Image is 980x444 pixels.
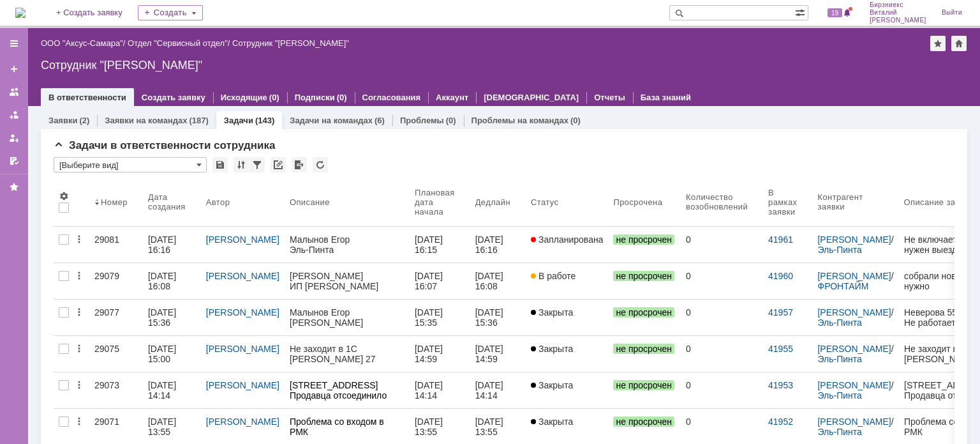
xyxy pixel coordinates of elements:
[94,417,138,427] div: 29071
[686,234,758,245] div: 0
[817,234,891,245] a: [PERSON_NAME]
[94,307,138,318] div: 29077
[415,307,445,328] div: [DATE] 15:35
[94,234,138,245] div: 29081
[608,300,681,335] a: не просрочен
[817,354,861,364] a: Эль-Пинта
[686,380,758,390] div: 0
[410,336,470,372] a: [DATE] 14:59
[594,93,625,102] a: Отчеты
[681,300,763,335] a: 0
[4,105,24,125] a: Заявки в моей ответственности
[400,116,444,125] a: Проблемы
[4,82,24,102] a: Заявки на командах
[817,307,891,318] a: [PERSON_NAME]
[143,178,201,227] th: Дата создания
[608,178,681,227] th: Просрочена
[410,263,470,299] a: [DATE] 16:07
[768,234,793,245] a: 41961
[148,307,179,328] div: [DATE] 15:36
[613,197,662,207] div: Просрочена
[410,372,470,408] a: [DATE] 14:14
[686,271,758,281] div: 0
[415,344,445,364] div: [DATE] 14:59
[470,178,526,227] th: Дедлайн
[531,234,604,245] span: Запланирована
[143,300,201,335] a: [DATE] 15:36
[526,336,609,372] a: Закрыта
[471,116,568,125] a: Проблемы на командах
[74,417,84,427] div: Действия
[255,116,274,125] div: (143)
[475,417,506,437] div: [DATE] 13:55
[812,178,898,227] th: Контрагент заявки
[41,38,123,48] a: ООО "Аксус-Самара"
[295,93,335,102] a: Подписки
[89,227,143,263] a: 29081
[870,17,926,24] span: [PERSON_NAME]
[142,93,205,102] a: Создать заявку
[415,271,445,291] div: [DATE] 16:07
[74,307,84,318] div: Действия
[531,380,573,390] span: Закрыта
[460,19,464,29] div: 0
[30,20,85,31] span: 89297930173
[138,5,203,20] div: Создать
[143,372,201,408] a: [DATE] 14:14
[570,116,581,125] div: (0)
[415,234,445,255] div: [DATE] 16:15
[143,336,201,372] a: [DATE] 15:00
[415,380,445,401] div: [DATE] 14:14
[206,380,279,390] a: [PERSON_NAME]
[410,178,470,227] th: Плановая дата начала
[410,300,470,335] a: [DATE] 15:35
[89,336,143,372] a: 29075
[182,60,242,70] a: Задача: 29079
[410,227,470,263] a: [DATE] 16:15
[24,60,84,70] a: Задача: 29081
[271,157,286,172] div: Скопировать ссылку на список
[681,178,763,227] th: Количество возобновлений
[475,380,506,401] div: [DATE] 14:14
[795,6,808,18] span: Расширенный поиск
[144,19,148,29] div: 1
[128,38,228,48] a: Отдел "Сервисный отдел"
[206,234,279,245] a: [PERSON_NAME]
[817,390,861,401] a: Эль-Пинта
[89,178,143,227] th: Номер
[817,192,883,211] div: Контрагент заявки
[817,245,861,255] a: Эль-Пинта
[295,103,302,109] div: не просрочен
[526,300,609,335] a: Закрыта
[608,263,681,299] a: не просрочен
[613,344,674,354] span: не просрочен
[338,18,388,30] div: Отложена
[531,197,558,207] div: Статус
[817,417,891,427] a: [PERSON_NAME]
[206,344,279,354] a: [PERSON_NAME]
[313,157,328,172] div: Обновлять список
[4,128,24,148] a: Мои заявки
[531,417,573,427] span: Закрыта
[613,271,674,281] span: не просрочен
[768,271,793,281] a: 41960
[148,380,179,401] div: [DATE] 14:14
[74,271,84,281] div: Действия
[93,100,103,112] div: не просрочен
[768,380,793,390] a: 41953
[4,59,24,79] a: Создать заявку
[224,116,253,125] a: Задачи
[290,116,373,125] a: Задачи на командах
[681,336,763,372] a: 0
[415,188,455,217] div: Плановая дата начала
[608,372,681,408] a: не просрочен
[24,98,40,114] a: Галстьян Степан Александрович
[475,197,510,207] div: Дедлайн
[221,93,267,102] a: Исходящие
[686,344,758,354] div: 0
[608,227,681,263] a: не просрочен
[89,300,143,335] a: 29077
[269,93,279,102] div: (0)
[206,307,279,318] a: [PERSON_NAME]
[11,55,23,65] img: download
